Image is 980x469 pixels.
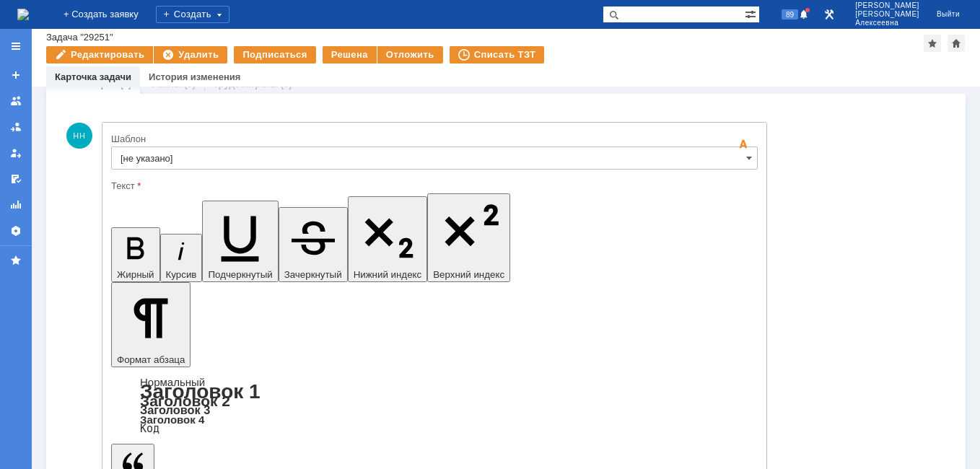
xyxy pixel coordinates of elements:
[924,35,941,52] div: Добавить в избранное
[782,9,798,19] span: 89
[140,403,210,416] a: Заголовок 3
[166,269,197,280] span: Курсив
[117,269,154,280] span: Жирный
[117,354,185,365] span: Формат абзаца
[855,10,919,19] span: [PERSON_NAME]
[4,89,27,113] a: Заявки на командах
[149,71,240,82] a: История изменения
[17,9,29,20] a: Перейти на домашнюю страницу
[427,193,510,282] button: Верхний индекс
[156,6,229,23] div: Создать
[735,136,752,153] span: Скрыть панель инструментов
[855,19,919,27] span: Алексеевна
[202,201,278,282] button: Подчеркнутый
[111,134,755,144] div: Шаблон
[160,234,203,282] button: Курсив
[279,207,348,282] button: Зачеркнутый
[140,393,230,409] a: Заголовок 2
[348,196,428,282] button: Нижний индекс
[140,413,204,426] a: Заголовок 4
[111,377,758,434] div: Формат абзаца
[4,219,27,242] a: Настройки
[855,1,919,10] span: [PERSON_NAME]
[284,269,342,280] span: Зачеркнутый
[745,6,759,20] span: Расширенный поиск
[354,269,422,280] span: Нижний индекс
[948,35,965,52] div: Сделать домашней страницей
[140,422,159,435] a: Код
[4,167,27,190] a: Мои согласования
[821,6,838,23] a: Перейти в интерфейс администратора
[111,181,755,190] div: Текст
[4,193,27,216] a: Отчеты
[4,63,27,87] a: Создать заявку
[111,227,160,282] button: Жирный
[66,123,92,149] span: НН
[46,32,113,43] div: Задача "29251"
[4,141,27,165] a: Мои заявки
[140,380,261,403] a: Заголовок 1
[433,269,504,280] span: Верхний индекс
[17,9,29,20] img: logo
[208,269,272,280] span: Подчеркнутый
[4,115,27,139] a: Заявки в моей ответственности
[55,71,131,82] a: Карточка задачи
[111,282,191,367] button: Формат абзаца
[140,376,205,388] a: Нормальный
